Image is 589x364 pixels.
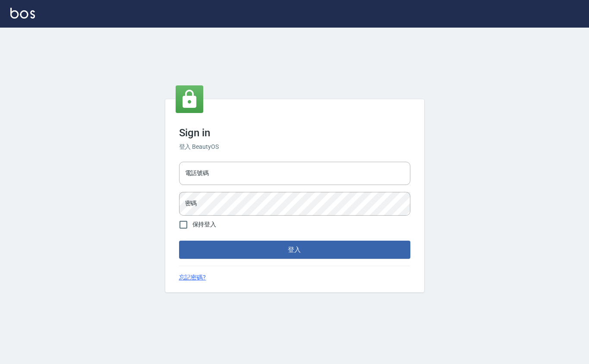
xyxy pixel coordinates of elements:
[179,273,206,282] a: 忘記密碼?
[179,241,410,259] button: 登入
[179,127,410,139] h3: Sign in
[10,8,35,19] img: Logo
[179,142,410,151] h6: 登入 BeautyOS
[192,220,217,229] span: 保持登入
